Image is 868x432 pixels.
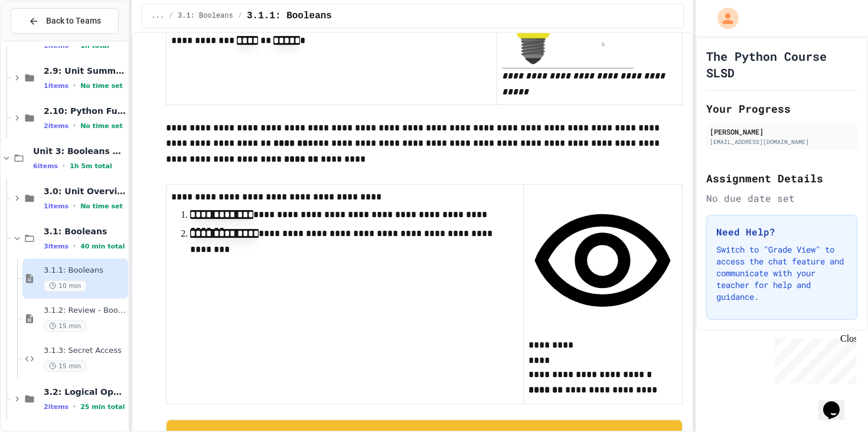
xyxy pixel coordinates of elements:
span: 3.1.1: Booleans [247,9,332,23]
div: My Account [705,5,742,32]
span: 3.0: Unit Overview [44,186,126,197]
span: • [73,41,76,50]
span: ... [151,11,164,21]
span: 3.1.2: Review - Booleans [44,306,126,316]
iframe: chat widget [770,333,856,384]
span: 3.1: Booleans [44,226,126,237]
h1: The Python Course SLSD [706,48,857,81]
div: No due date set [706,191,857,205]
span: 1h 5m total [70,162,112,170]
span: 25 min total [80,403,125,411]
div: Chat with us now!Close [5,5,81,75]
span: • [73,201,76,211]
div: [EMAIL_ADDRESS][DOMAIN_NAME] [710,138,854,146]
span: 1 items [44,82,68,90]
h2: Your Progress [706,100,857,117]
span: No time set [80,82,123,90]
p: Switch to "Grade View" to access the chat feature and communicate with your teacher for help and ... [716,244,847,303]
span: 2.10: Python Fundamentals Exam [44,106,126,116]
span: 3.1.1: Booleans [44,266,126,276]
span: Unit 3: Booleans and Conditionals [33,146,126,156]
span: 2 items [44,122,68,130]
span: 15 min [44,320,86,332]
span: 3 items [44,243,68,250]
h2: Assignment Details [706,170,857,186]
iframe: chat widget [818,385,856,420]
div: [PERSON_NAME] [710,126,854,137]
span: 6 items [33,162,58,170]
span: • [63,161,65,171]
span: 1 items [44,42,68,50]
span: No time set [80,122,123,130]
span: 10 min [44,280,86,292]
span: 1h total [80,42,109,50]
span: 3.1.3: Secret Access [44,346,126,356]
span: 3.2: Logical Operators [44,387,126,397]
span: No time set [80,202,123,210]
span: 1 items [44,202,68,210]
span: / [169,11,173,21]
span: 40 min total [80,243,125,250]
h3: Need Help? [716,225,847,239]
span: 2 items [44,403,68,411]
span: Back to Teams [46,15,101,27]
span: • [73,241,76,251]
span: • [73,121,76,130]
button: Back to Teams [11,8,119,34]
span: / [238,11,242,21]
span: 3.1: Booleans [178,11,233,21]
span: • [73,81,76,90]
span: 15 min [44,361,86,372]
span: 2.9: Unit Summary [44,66,126,76]
span: • [73,402,76,411]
